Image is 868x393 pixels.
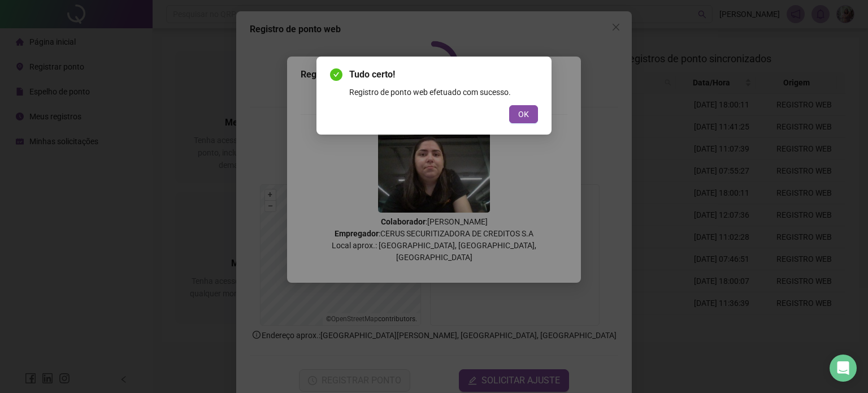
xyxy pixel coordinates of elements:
[349,86,538,98] div: Registro de ponto web efetuado com sucesso.
[349,68,538,81] span: Tudo certo!
[509,105,538,123] button: OK
[830,355,857,382] div: Open Intercom Messenger
[518,108,529,120] span: OK
[330,68,342,81] span: check-circle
